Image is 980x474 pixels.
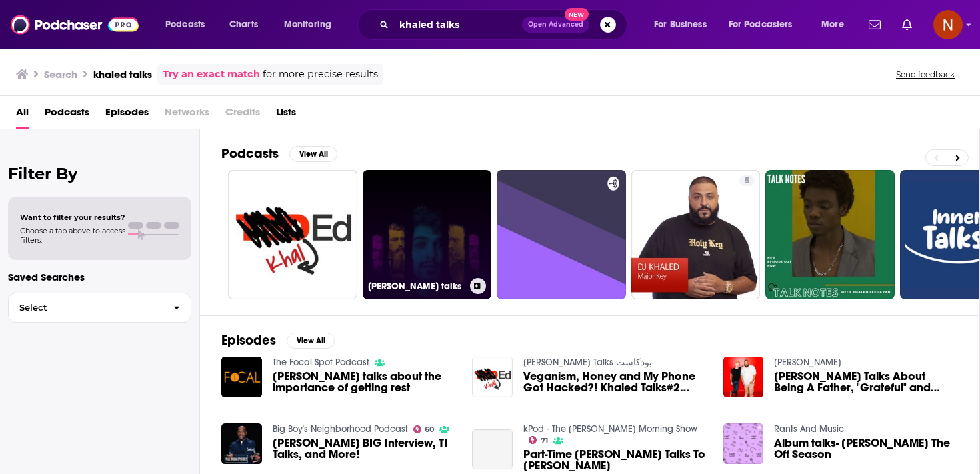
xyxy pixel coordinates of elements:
img: Veganism, Honey and My Phone Got Hacked?! Khaled Talks#2 بودكاست خالد و خالد [472,357,513,397]
a: All [16,101,29,129]
span: 71 [541,438,548,444]
a: Show notifications dropdown [897,13,917,36]
span: Credits [225,101,260,129]
img: DJ Khaled Talks About Being A Father, "Grateful" and More! [723,357,764,397]
span: Select [9,303,163,312]
a: PodcastsView All [221,145,337,162]
span: Open Advanced [528,21,583,28]
button: Show profile menu [933,10,963,39]
a: Album talks- Khaled Khaled+ The Off Season [774,437,958,460]
img: Podchaser - Follow, Share and Rate Podcasts [11,12,139,37]
span: Charts [229,15,258,34]
a: Charts [221,14,266,35]
button: open menu [275,14,349,35]
div: Search podcasts, credits, & more... [370,9,640,40]
a: DJ Khaled BIG Interview, TI Talks, and More! [273,437,457,460]
button: View All [289,146,337,162]
a: Show notifications dropdown [863,13,886,36]
button: open menu [645,14,723,35]
span: [PERSON_NAME] talks about the importance of getting rest [273,371,457,393]
a: Part-Time Justin Talks To DJ Khaled [523,449,707,471]
span: for more precise results [263,67,378,82]
h2: Podcasts [221,145,279,162]
button: Send feedback [892,69,959,80]
span: Logged in as AdelNBM [933,10,963,39]
span: Monitoring [284,15,331,34]
a: 60 [413,425,435,433]
h2: Filter By [8,164,191,183]
span: 60 [425,427,434,433]
button: Select [8,293,191,323]
button: open menu [720,14,812,35]
h3: khaled talks [93,68,152,81]
button: open menu [156,14,222,35]
h3: Search [44,68,77,81]
a: JoJo Wright [774,357,841,368]
span: More [821,15,844,34]
span: Choose a tab above to access filters. [20,226,125,245]
img: Album talks- Khaled Khaled+ The Off Season [723,423,764,464]
a: Try an exact match [163,67,260,82]
a: 71 [529,436,548,444]
span: [PERSON_NAME] BIG Interview, TI Talks, and More! [273,437,457,460]
img: User Profile [933,10,963,39]
a: 5 [739,175,755,186]
a: DJ Khaled talks about the importance of getting rest [273,371,457,393]
span: Want to filter your results? [20,213,125,222]
span: New [565,8,589,21]
a: Big Boy's Neighborhood Podcast [273,423,408,435]
span: [PERSON_NAME] Talks About Being A Father, "Grateful" and More! [774,371,958,393]
a: [PERSON_NAME] talks [363,170,492,299]
a: Part-Time Justin Talks To DJ Khaled [472,429,513,470]
a: 5 [631,170,761,299]
img: DJ Khaled BIG Interview, TI Talks, and More! [221,423,262,464]
span: For Business [654,15,707,34]
a: Episodes [105,101,149,129]
img: DJ Khaled talks about the importance of getting rest [221,357,262,397]
a: The Focal Spot Podcast [273,357,369,368]
a: DJ Khaled Talks About Being A Father, "Grateful" and More! [774,371,958,393]
span: For Podcasters [729,15,793,34]
button: Open AdvancedNew [522,17,589,33]
h3: [PERSON_NAME] talks [368,281,465,292]
span: Podcasts [165,15,205,34]
a: Khaled Talks بودكاست [523,357,652,368]
span: 5 [745,175,749,188]
span: Networks [165,101,209,129]
input: Search podcasts, credits, & more... [394,14,522,35]
a: Rants And Music [774,423,844,435]
a: Lists [276,101,296,129]
p: Saved Searches [8,271,191,283]
span: Veganism, Honey and My Phone Got Hacked?! Khaled Talks#2 [PERSON_NAME] و [PERSON_NAME] [523,371,707,393]
button: View All [287,333,335,349]
a: EpisodesView All [221,332,335,349]
span: Album talks- [PERSON_NAME] The Off Season [774,437,958,460]
span: Part-Time [PERSON_NAME] Talks To [PERSON_NAME] [523,449,707,471]
a: Podcasts [45,101,89,129]
a: Veganism, Honey and My Phone Got Hacked?! Khaled Talks#2 بودكاست خالد و خالد [523,371,707,393]
button: open menu [812,14,861,35]
a: kPod - The Kidd Kraddick Morning Show [523,423,697,435]
h2: Episodes [221,332,276,349]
